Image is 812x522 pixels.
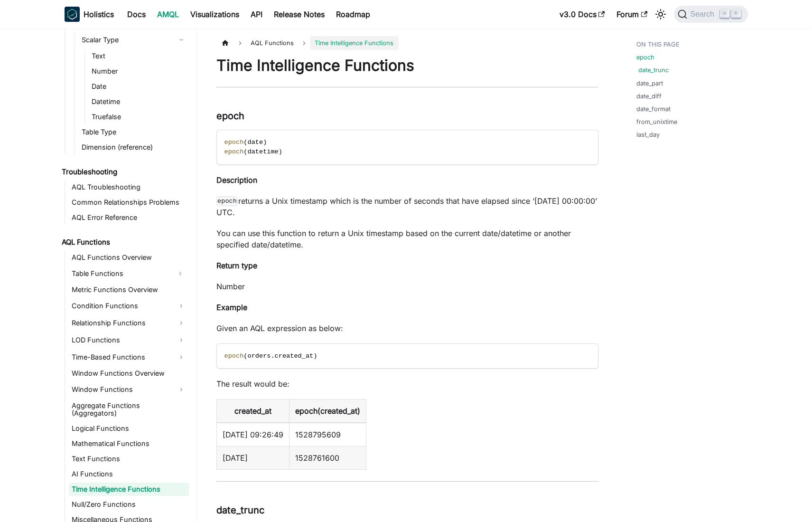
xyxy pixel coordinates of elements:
a: Mathematical Functions [69,437,189,450]
a: Home page [216,36,234,50]
button: Expand sidebar category 'Table Functions' [172,266,189,281]
a: Datetime [89,95,189,108]
td: 1528761600 [289,446,366,470]
a: Null/Zero Functions [69,498,189,511]
a: AQL Functions [59,236,189,249]
h1: Time Intelligence Functions [216,56,598,75]
td: [DATE] 09:26:49 [216,423,289,446]
a: Docs [121,7,151,22]
a: date_diff [636,92,662,101]
span: . [271,352,274,360]
span: ( [243,352,247,360]
a: last_day [636,130,660,139]
a: AI Functions [69,467,189,481]
a: AMQL [151,7,185,22]
kbd: ⌘ [720,9,729,18]
nav: Docs sidebar [55,28,197,522]
a: from_unixtime [636,117,677,126]
a: Aggregate Functions (Aggregators) [69,399,189,420]
a: Release Notes [268,7,330,22]
span: epoch [224,148,244,155]
img: Holistics [65,7,80,22]
span: orders [247,352,271,360]
span: created_at [275,352,314,360]
a: Troubleshooting [59,165,189,179]
span: epoch [224,352,244,360]
span: Search [687,10,720,19]
span: ) [313,352,317,360]
a: Truefalse [89,110,189,123]
span: epoch [224,139,244,146]
a: Relationship Functions [69,315,189,331]
span: date [247,139,263,146]
a: Forum [611,7,653,22]
p: returns a Unix timestamp which is the number of seconds that have elapsed since ‘[DATE] 00:00:00’... [216,195,598,218]
a: AQL Error Reference [69,211,189,224]
a: Number [89,65,189,78]
a: Common Relationships Problems [69,196,189,209]
a: Time Intelligence Functions [69,483,189,496]
a: API [245,7,268,22]
span: ) [279,148,282,155]
button: Search (Command+K) [674,6,747,23]
p: You can use this function to return a Unix timestamp based on the current date/datetime or anothe... [216,228,598,250]
a: Visualizations [185,7,245,22]
strong: Example [216,303,247,312]
a: date_format [636,104,671,114]
a: Dimension (reference) [79,141,189,154]
a: Logical Functions [69,422,189,435]
a: Window Functions Overview [69,367,189,380]
strong: Return type [216,261,257,270]
a: HolisticsHolistics [65,7,114,22]
span: ) [263,139,267,146]
a: LOD Functions [69,332,189,348]
span: Time Intelligence Functions [310,36,398,50]
b: Holistics [84,9,114,20]
a: epoch [636,53,654,62]
kbd: K [731,9,741,18]
a: Text [89,49,189,63]
a: Date [89,80,189,93]
p: Given an AQL expression as below: [216,323,598,334]
nav: Breadcrumbs [216,36,598,50]
a: Table Type [79,125,189,139]
span: ( [243,139,247,146]
a: Text Functions [69,452,189,465]
td: [DATE] [216,446,289,470]
a: Table Functions [69,266,172,281]
code: epoch [216,196,238,206]
a: Condition Functions [69,298,189,313]
a: date_part [636,79,663,88]
a: Scalar Type [79,32,189,47]
span: AQL Functions [246,36,299,50]
a: Time-Based Functions [69,350,189,365]
p: The result would be: [216,378,598,389]
h3: epoch [216,110,598,122]
p: Number [216,281,598,292]
th: created_at [216,399,289,423]
td: 1528795609 [289,423,366,446]
a: Window Functions [69,382,189,397]
a: Metric Functions Overview [69,283,189,296]
button: Switch between dark and light mode (currently light mode) [653,7,668,22]
a: Roadmap [330,7,376,22]
a: AQL Troubleshooting [69,180,189,194]
a: date_trunc [638,66,669,75]
h3: date_trunc [216,504,598,516]
a: AQL Functions Overview [69,251,189,264]
strong: Description [216,175,257,185]
th: epoch(created_at) [289,399,366,423]
a: v3.0 Docs [554,7,611,22]
span: ( [243,148,247,155]
span: datetime [247,148,278,155]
